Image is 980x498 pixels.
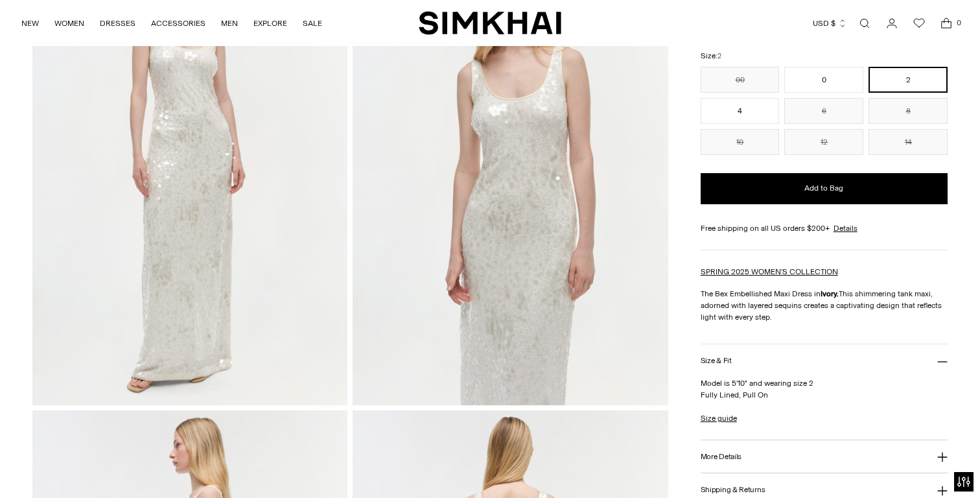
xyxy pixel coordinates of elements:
span: Add to Bag [804,183,843,194]
button: 8 [869,98,948,124]
button: 00 [701,67,780,93]
button: 2 [869,67,948,93]
button: Add to Bag [701,173,948,204]
a: Details [834,222,857,234]
strong: Ivory. [821,289,839,298]
a: SALE [303,9,322,38]
h3: Shipping & Returns [701,486,765,494]
a: Size guide [701,412,737,424]
div: Free shipping on all US orders $200+ [701,222,948,234]
span: 0 [953,17,964,29]
a: Open cart modal [933,10,959,36]
a: Wishlist [906,10,932,36]
a: Open search modal [852,10,878,36]
a: SPRING 2025 WOMEN'S COLLECTION [701,267,838,276]
button: 10 [701,129,780,155]
button: More Details [701,440,948,473]
a: Go to the account page [879,10,905,36]
button: 6 [784,98,863,124]
a: WOMEN [54,9,84,38]
button: USD $ [813,9,847,38]
button: 4 [701,98,780,124]
label: Size: [701,50,721,62]
a: DRESSES [100,9,135,38]
span: 2 [717,52,721,60]
p: The Bex Embellished Maxi Dress in This shimmering tank maxi, adorned with layered sequins creates... [701,288,948,323]
button: 0 [784,67,863,93]
a: NEW [21,9,39,38]
a: MEN [221,9,238,38]
a: ACCESSORIES [151,9,205,38]
a: EXPLORE [253,9,287,38]
h3: Size & Fit [701,357,732,365]
button: 12 [784,129,863,155]
p: Model is 5'10" and wearing size 2 Fully Lined, Pull On [701,377,948,401]
button: 14 [869,129,948,155]
a: SIMKHAI [419,10,561,36]
button: Size & Fit [701,344,948,377]
h3: More Details [701,453,741,461]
